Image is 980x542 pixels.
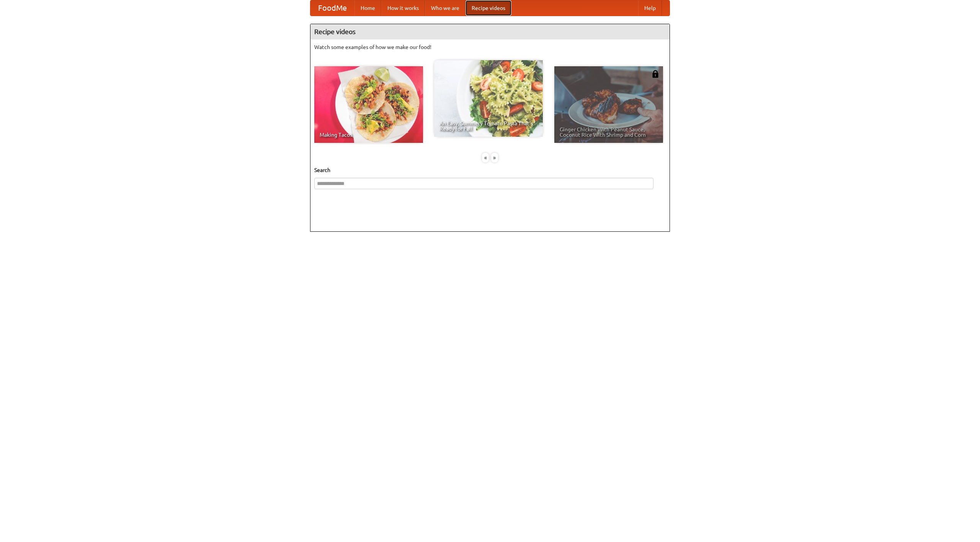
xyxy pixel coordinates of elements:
a: Help [638,0,662,16]
a: How it works [381,0,425,16]
span: An Easy, Summery Tomato Pasta That's Ready for Fall [439,121,537,131]
span: Making Tacos [320,132,418,138]
a: Recipe videos [465,0,511,16]
a: FoodMe [310,0,354,16]
a: Who we are [425,0,465,16]
a: Home [354,0,381,16]
img: 483408.png [652,70,659,78]
p: Watch some examples of how we make our food! [314,43,666,51]
a: An Easy, Summery Tomato Pasta That's Ready for Fall [434,60,543,137]
h4: Recipe videos [310,24,670,39]
h5: Search [314,166,666,174]
div: « [482,153,489,162]
a: Making Tacos [314,66,423,143]
div: » [491,153,498,162]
